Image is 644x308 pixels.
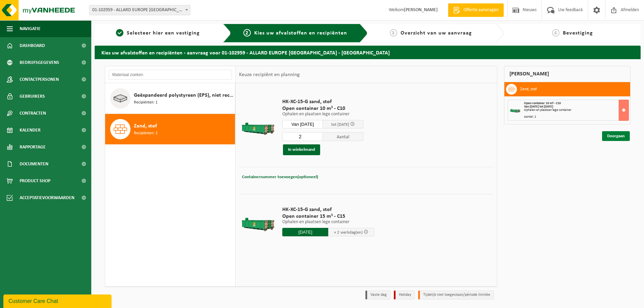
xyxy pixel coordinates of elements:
[20,122,41,139] span: Kalender
[243,29,251,37] span: 2
[282,220,374,224] p: Ophalen en plaatsen lege container
[390,29,397,37] span: 3
[404,7,438,13] strong: [PERSON_NAME]
[134,91,233,99] span: Geëxpandeerd polystyreen (EPS), niet recycleerbaar
[524,101,561,105] span: Open container 10 m³ - C10
[20,88,45,105] span: Gebruikers
[282,213,374,220] span: Open container 15 m³ - C15
[283,144,320,155] button: In winkelmand
[552,29,559,37] span: 4
[95,46,641,59] h2: Kies uw afvalstoffen en recipiënten - aanvraag voor 01-102959 - ALLARD EUROPE [GEOGRAPHIC_DATA] -...
[524,115,628,119] div: Aantal: 2
[520,84,537,95] h3: Zand, stof
[134,99,158,106] span: Recipiënten: 1
[524,105,553,109] strong: Van [DATE] tot [DATE]
[401,30,472,36] span: Overzicht van uw aanvraag
[331,122,349,127] span: tot [DATE]
[20,189,74,206] span: Acceptatievoorwaarden
[109,70,232,80] input: Materiaal zoeken
[20,139,46,156] span: Rapportage
[462,7,500,14] span: Offerte aanvragen
[20,37,45,54] span: Dashboard
[241,172,319,182] button: Containernummer toevoegen(optioneel)
[282,112,363,117] p: Ophalen en plaatsen lege container
[504,66,630,82] div: [PERSON_NAME]
[282,105,363,112] span: Open container 10 m³ - C10
[524,109,628,112] div: Ophalen en plaatsen lege container
[20,156,48,172] span: Documenten
[90,5,190,15] span: 01-102959 - ALLARD EUROPE NV - TURNHOUT
[20,54,59,71] span: Bedrijfsgegevens
[323,132,363,141] span: Aantal
[20,71,59,88] span: Contactpersonen
[105,114,235,144] button: Zand, stof Recipiënten: 2
[418,290,494,300] li: Tijdelijk niet toegestaan/période limitée
[242,175,318,179] span: Containernummer toevoegen(optioneel)
[236,66,303,83] div: Keuze recipiënt en planning
[20,172,50,189] span: Product Shop
[282,228,328,236] input: Selecteer datum
[563,30,593,36] span: Bevestiging
[602,131,630,141] a: Doorgaan
[20,105,46,122] span: Contracten
[282,98,363,105] span: HK-XC-15-G zand, stof
[448,3,504,17] a: Offerte aanvragen
[116,29,123,37] span: 1
[134,122,157,130] span: Zand, stof
[334,230,363,235] span: + 2 werkdag(en)
[89,5,190,15] span: 01-102959 - ALLARD EUROPE NV - TURNHOUT
[282,120,323,128] input: Selecteer datum
[20,20,41,37] span: Navigatie
[365,290,390,300] li: Vaste dag
[282,206,374,213] span: HK-XC-15-G zand, stof
[127,30,200,36] span: Selecteer hier een vestiging
[134,130,158,137] span: Recipiënten: 2
[254,30,347,36] span: Kies uw afvalstoffen en recipiënten
[98,29,218,37] a: 1Selecteer hier een vestiging
[394,290,415,300] li: Holiday
[3,293,113,308] iframe: chat widget
[105,83,235,114] button: Geëxpandeerd polystyreen (EPS), niet recycleerbaar Recipiënten: 1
